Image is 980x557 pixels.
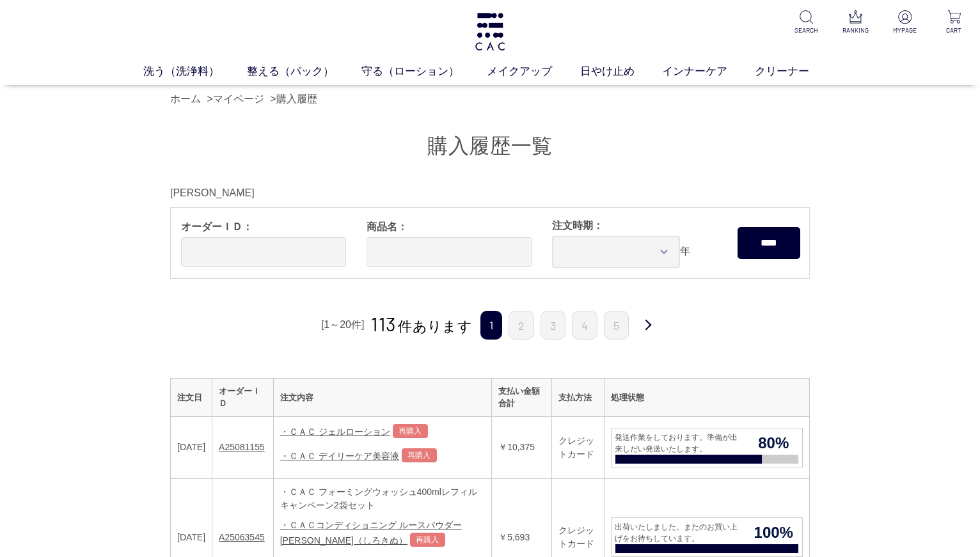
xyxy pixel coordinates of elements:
[541,311,565,340] a: 3
[612,521,745,544] span: 出荷いたしました。またのお買い上げをお待ちしています。
[181,219,346,235] span: オーダーＩＤ：
[473,13,507,51] img: logo
[273,378,491,416] th: 注文内容
[371,318,472,334] span: 件あります
[212,378,274,416] th: オーダーＩＤ
[361,63,487,80] a: 守る（ローション）
[635,311,661,341] a: 次
[280,485,485,512] div: ・ＣＡＣ フォーミングウォッシュ400mlレフィル キャンペーン2袋セット
[552,416,605,478] td: クレジットカード
[371,312,395,335] span: 113
[492,378,552,416] th: 支払い金額合計
[552,378,605,416] th: 支払方法
[170,185,810,201] div: [PERSON_NAME]
[171,416,212,478] td: [DATE]
[143,63,247,80] a: 洗う（洗浄料）
[276,93,317,104] a: 購入履歴
[611,428,803,467] a: 発送作業をしております。準備が出来しだい発送いたします。 80%
[219,532,265,542] a: A25063545
[280,451,399,461] a: ・ＣＡＣ デイリーケア美容液
[938,10,970,35] a: CART
[745,521,802,544] span: 100%
[247,63,361,80] a: 整える（パック）
[542,208,727,278] div: 年
[552,218,717,233] span: 注文時期：
[755,63,837,80] a: クリーナー
[745,432,802,455] span: 80%
[480,311,502,340] span: 1
[889,10,921,35] a: MYPAGE
[840,10,871,35] a: RANKING
[840,26,871,35] p: RANKING
[938,26,970,35] p: CART
[213,93,264,104] a: マイページ
[171,378,212,416] th: 注文日
[580,63,662,80] a: 日やけ止め
[612,432,745,455] span: 発送作業をしております。準備が出来しだい発送いたします。
[572,311,597,340] a: 4
[509,311,534,340] a: 2
[393,424,428,438] a: 再購入
[791,26,822,35] p: SEARCH
[604,378,809,416] th: 処理状態
[604,311,629,340] a: 5
[170,93,201,104] a: ホーム
[492,416,552,478] td: ￥10,375
[402,448,437,462] a: 再購入
[410,533,445,547] a: 再購入
[319,315,367,334] div: [1～20件]
[791,10,822,35] a: SEARCH
[270,91,320,107] li: >
[280,520,462,545] a: ・ＣＡＣコンディショニング ルースパウダー [PERSON_NAME]（しろきぬ）
[889,26,921,35] p: MYPAGE
[170,132,810,160] h1: 購入履歴一覧
[207,91,267,107] li: >
[487,63,580,80] a: メイクアップ
[219,442,265,452] a: A25081155
[367,219,532,235] span: 商品名：
[662,63,755,80] a: インナーケア
[280,427,390,437] a: ・ＣＡＣ ジェルローション
[611,517,803,557] a: 出荷いたしました。またのお買い上げをお待ちしています。 100%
